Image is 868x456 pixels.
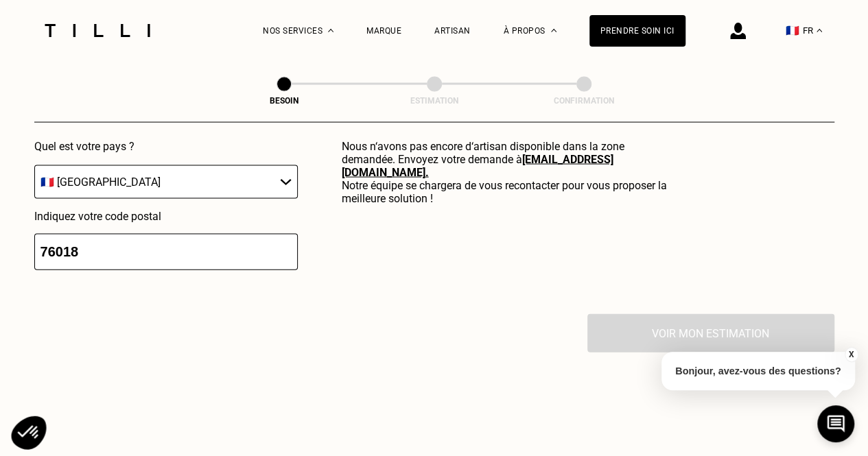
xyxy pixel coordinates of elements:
a: Artisan [434,26,471,36]
div: Estimation [366,96,503,106]
p: Indiquez votre code postal [34,210,298,223]
p: Quel est votre pays ? [34,140,298,153]
a: Marque [366,26,401,36]
div: Confirmation [515,96,653,106]
img: Logo du service de couturière Tilli [40,24,155,37]
div: Besoin [215,96,353,106]
img: Menu déroulant à propos [551,29,556,32]
img: Menu déroulant [328,29,333,32]
img: menu déroulant [817,29,822,32]
a: Prendre soin ici [589,15,685,47]
input: 75001 or 69008 [34,234,298,270]
img: icône connexion [730,23,746,39]
button: X [844,347,858,362]
p: Bonjour, avez-vous des questions? [661,352,855,390]
span: 🇫🇷 [786,24,799,37]
a: [EMAIL_ADDRESS][DOMAIN_NAME]. [342,153,613,179]
p: Nous n‘avons pas encore d‘artisan disponible dans la zone demandée. Envoyez votre demande à Notre... [342,140,669,205]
